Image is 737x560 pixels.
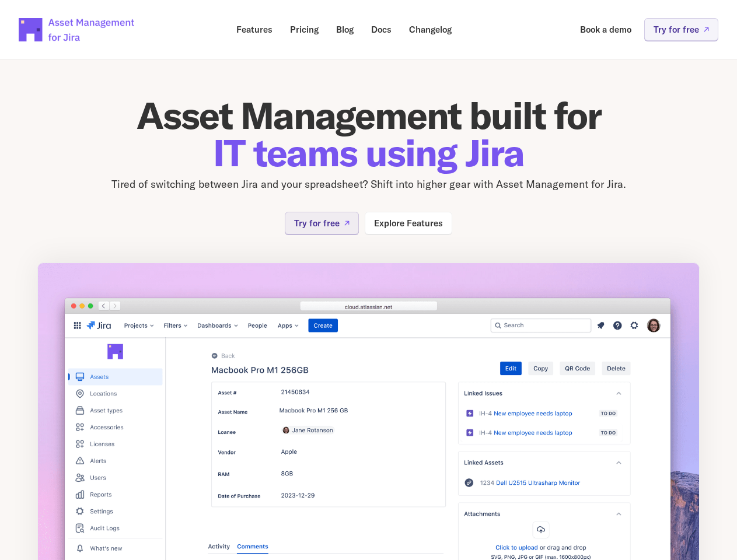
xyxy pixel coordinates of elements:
a: Explore Features [365,212,452,235]
h1: Asset Management built for [37,97,700,171]
a: Try for free [644,18,718,41]
a: Pricing [282,18,327,41]
p: Docs [371,25,392,34]
a: Try for free [285,212,359,235]
a: Docs [363,18,400,41]
p: Try for free [294,219,340,228]
p: Blog [336,25,354,34]
p: Try for free [654,25,699,34]
a: Features [228,18,281,41]
span: IT teams using Jira [213,129,524,176]
a: Changelog [401,18,460,41]
p: Changelog [409,25,452,34]
p: Pricing [290,25,319,34]
p: Book a demo [580,25,631,34]
p: Explore Features [374,219,443,228]
a: Book a demo [572,18,640,41]
a: Blog [328,18,362,41]
p: Features [236,25,273,34]
p: Tired of switching between Jira and your spreadsheet? Shift into higher gear with Asset Managemen... [37,176,700,193]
